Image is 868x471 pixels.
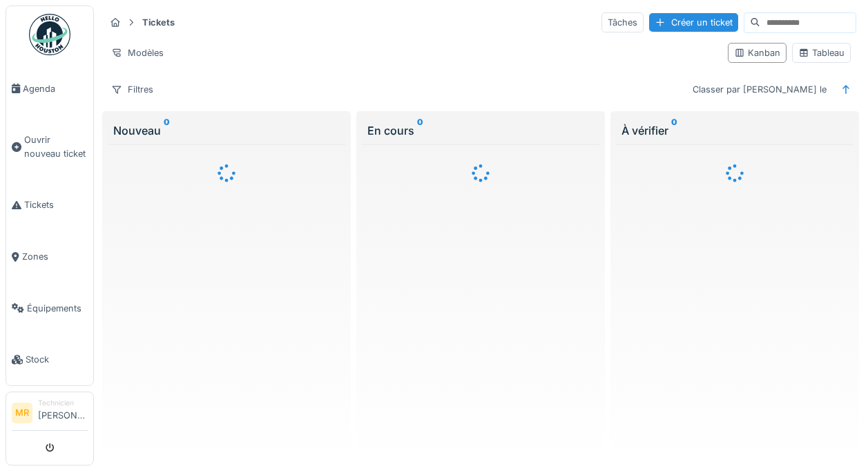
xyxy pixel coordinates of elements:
[105,43,170,63] div: Modèles
[164,122,170,139] sup: 0
[6,282,93,334] a: Équipements
[621,122,848,139] div: À vérifier
[601,12,644,32] div: Tâches
[29,14,70,55] img: Badge_color-CXgf-gQk.svg
[24,198,88,211] span: Tickets
[23,82,88,95] span: Agenda
[6,231,93,282] a: Zones
[27,302,88,315] span: Équipements
[22,250,88,263] span: Zones
[12,403,32,423] li: MR
[38,398,88,408] div: Technicien
[417,122,423,139] sup: 0
[6,63,93,115] a: Agenda
[6,115,93,180] a: Ouvrir nouveau ticket
[113,122,340,139] div: Nouveau
[798,46,845,59] div: Tableau
[649,13,738,32] div: Créer un ticket
[38,398,88,427] li: [PERSON_NAME]
[671,122,677,139] sup: 0
[686,79,833,99] div: Classer par [PERSON_NAME] le
[26,353,88,366] span: Stock
[367,122,594,139] div: En cours
[24,133,88,160] span: Ouvrir nouveau ticket
[6,334,93,386] a: Stock
[734,46,780,59] div: Kanban
[12,398,88,431] a: MR Technicien[PERSON_NAME]
[105,79,160,99] div: Filtres
[6,180,93,231] a: Tickets
[137,16,180,29] strong: Tickets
